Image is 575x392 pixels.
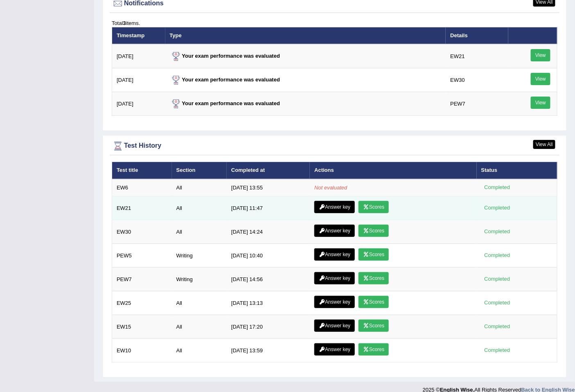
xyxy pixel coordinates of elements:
[481,322,513,331] div: Completed
[310,162,476,179] th: Actions
[481,228,513,236] div: Completed
[112,44,165,68] td: [DATE]
[359,343,389,356] a: Scores
[112,291,172,315] td: EW25
[446,92,508,116] td: PEW7
[481,299,513,307] div: Completed
[227,162,310,179] th: Completed at
[227,315,310,339] td: [DATE] 17:20
[314,248,355,261] a: Answer key
[481,204,513,212] div: Completed
[172,339,227,363] td: All
[172,179,227,196] td: All
[227,268,310,291] td: [DATE] 14:56
[112,196,172,220] td: EW21
[227,179,310,196] td: [DATE] 13:55
[531,49,550,61] a: View
[314,225,355,237] a: Answer key
[112,244,172,268] td: PEW5
[112,140,557,152] div: Test History
[227,196,310,220] td: [DATE] 11:47
[170,100,280,106] strong: Your exam performance was evaluated
[531,97,550,109] a: View
[227,291,310,315] td: [DATE] 13:13
[112,68,165,92] td: [DATE]
[359,272,389,284] a: Scores
[314,296,355,308] a: Answer key
[165,27,446,44] th: Type
[112,268,172,291] td: PEW7
[112,339,172,363] td: EW10
[446,68,508,92] td: EW30
[227,244,310,268] td: [DATE] 10:40
[533,140,555,149] a: View All
[227,339,310,363] td: [DATE] 13:59
[359,248,389,261] a: Scores
[172,268,227,291] td: Writing
[359,225,389,237] a: Scores
[172,315,227,339] td: All
[172,162,227,179] th: Section
[112,92,165,116] td: [DATE]
[172,196,227,220] td: All
[359,201,389,213] a: Scores
[314,343,355,356] a: Answer key
[112,315,172,339] td: EW15
[314,201,355,213] a: Answer key
[112,162,172,179] th: Test title
[314,272,355,284] a: Answer key
[531,73,550,85] a: View
[112,220,172,244] td: EW30
[481,183,513,192] div: Completed
[359,296,389,308] a: Scores
[112,179,172,196] td: EW6
[227,220,310,244] td: [DATE] 14:24
[477,162,557,179] th: Status
[172,244,227,268] td: Writing
[359,320,389,332] a: Scores
[481,251,513,260] div: Completed
[172,291,227,315] td: All
[112,27,165,44] th: Timestamp
[314,185,347,191] em: Not evaluated
[314,320,355,332] a: Answer key
[123,20,126,26] b: 3
[446,27,508,44] th: Details
[172,220,227,244] td: All
[170,77,280,83] strong: Your exam performance was evaluated
[481,275,513,284] div: Completed
[170,53,280,59] strong: Your exam performance was evaluated
[112,19,557,27] div: Total items.
[446,44,508,68] td: EW21
[481,346,513,355] div: Completed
